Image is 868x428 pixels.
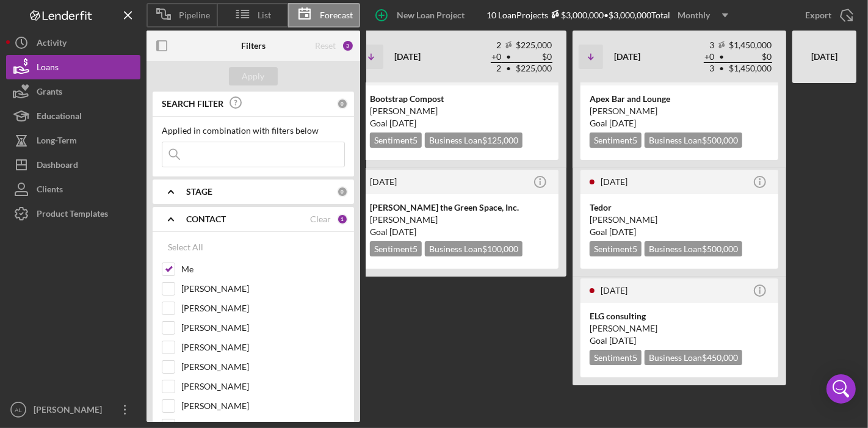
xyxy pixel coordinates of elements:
[37,104,82,131] div: Educational
[590,93,769,105] div: Apex Bar and Lounge
[491,51,502,63] td: + 0
[181,302,345,314] label: [PERSON_NAME]
[6,79,140,104] button: Grants
[370,176,397,187] time: 2025-07-24 17:29
[310,214,331,224] div: Clear
[342,40,354,52] div: 3
[37,31,67,58] div: Activity
[168,235,203,259] div: Select All
[6,31,140,55] button: Activity
[370,201,549,214] div: [PERSON_NAME] the Green Space, Inc.
[37,201,108,229] div: Product Templates
[181,380,345,393] label: [PERSON_NAME]
[601,285,627,296] time: 2025-08-11 18:32
[229,67,278,85] button: Apply
[179,10,210,20] span: Pipeline
[394,51,421,62] b: [DATE]
[186,214,226,224] b: CONTACT
[241,41,266,51] b: Filters
[6,397,140,422] button: AL[PERSON_NAME]
[337,98,348,109] div: 0
[505,65,512,73] span: •
[515,40,552,51] td: $225,000
[704,51,715,63] td: + 0
[678,6,710,24] div: Monthly
[579,277,780,379] a: [DATE]ELG consulting[PERSON_NAME]Goal [DATE]Sentiment5Business Loan$450,000
[579,59,780,162] a: [DATE]Apex Bar and Lounge[PERSON_NAME]Goal [DATE]Sentiment5Business Loan$500,000
[6,55,140,79] button: Loans
[425,241,523,256] div: Business Loan $100,000
[590,227,636,237] span: Goal
[370,227,416,237] span: Goal
[728,63,772,74] td: $1,450,000
[718,53,725,61] span: •
[359,59,560,162] a: [DATE]Bootstrap Compost[PERSON_NAME]Goal [DATE]Sentiment5Business Loan$125,000
[491,63,502,74] td: 2
[793,3,862,27] button: Export
[491,40,502,51] td: 2
[590,118,636,128] span: Goal
[389,227,416,237] time: 09/12/2025
[645,132,742,148] div: Business Loan $500,000
[370,105,549,117] div: [PERSON_NAME]
[590,350,642,365] div: Sentiment 5
[389,118,416,128] time: 09/27/2025
[162,99,223,109] b: SEARCH FILTER
[370,132,422,148] div: Sentiment 5
[162,126,345,136] div: Applied in combination with filters below
[670,6,736,24] button: Monthly
[181,400,345,412] label: [PERSON_NAME]
[162,235,209,259] button: Select All
[515,63,552,74] td: $225,000
[645,241,742,256] div: Business Loan $500,000
[186,187,212,197] b: STAGE
[590,214,769,226] div: [PERSON_NAME]
[590,310,769,322] div: ELG consulting
[6,153,140,177] button: Dashboard
[258,10,272,20] span: List
[609,118,636,128] time: 10/31/2025
[37,79,62,107] div: Grants
[798,35,850,78] div: [DATE]
[315,41,336,51] div: Reset
[601,176,627,187] time: 2025-07-18 20:11
[370,241,422,256] div: Sentiment 5
[37,128,77,156] div: Long-Term
[590,241,642,256] div: Sentiment 5
[609,335,636,346] time: 10/10/2025
[370,118,416,128] span: Goal
[6,104,140,128] button: Educational
[590,201,769,214] div: Tedor
[181,263,345,275] label: Me
[579,168,780,270] a: [DATE]Tedor[PERSON_NAME]Goal [DATE]Sentiment5Business Loan$500,000
[15,407,22,413] text: AL
[728,40,772,51] td: $1,450,000
[337,186,348,197] div: 0
[548,10,604,20] div: $3,000,000
[590,105,769,117] div: [PERSON_NAME]
[590,335,636,346] span: Goal
[614,51,640,62] b: [DATE]
[181,361,345,373] label: [PERSON_NAME]
[6,177,140,201] button: Clients
[486,6,736,24] div: 10 Loan Projects • $3,000,000 Total
[31,397,110,425] div: [PERSON_NAME]
[515,51,552,63] td: $0
[590,322,769,335] div: [PERSON_NAME]
[320,10,353,20] span: Forecast
[805,3,831,27] div: Export
[359,168,560,270] a: [DATE][PERSON_NAME] the Green Space, Inc.[PERSON_NAME]Goal [DATE]Sentiment5Business Loan$100,000
[6,201,140,226] button: Product Templates
[366,3,477,27] button: New Loan Project
[609,227,636,237] time: 10/30/2025
[370,214,549,226] div: [PERSON_NAME]
[6,128,140,153] a: Long-Term
[704,40,715,51] td: 3
[37,177,63,205] div: Clients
